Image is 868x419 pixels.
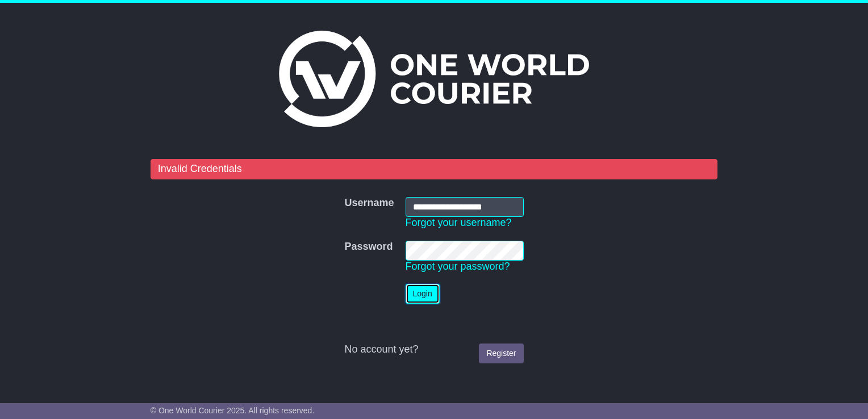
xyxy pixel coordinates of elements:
[151,159,718,179] div: Invalid Credentials
[406,217,512,228] a: Forgot your username?
[406,261,510,272] a: Forgot your password?
[344,197,394,209] label: Username
[479,343,523,363] a: Register
[406,284,440,304] button: Login
[344,343,523,356] div: No account yet?
[279,31,589,127] img: One World
[344,241,393,253] label: Password
[151,406,315,415] span: © One World Courier 2025. All rights reserved.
